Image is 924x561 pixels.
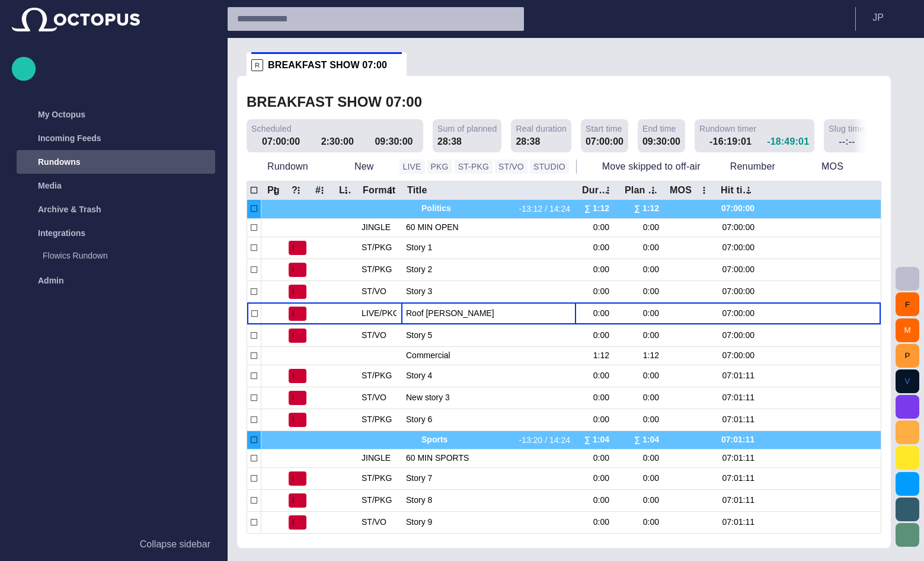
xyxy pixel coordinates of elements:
[624,517,659,528] div: 0:00
[362,495,392,506] div: ST/PKG
[740,182,757,199] button: Hit time column menu
[720,431,754,449] div: 07:01:11
[624,350,659,361] div: 1:12
[720,452,754,464] div: 07:01:11
[289,365,306,387] button: N
[406,264,571,275] span: Story 2
[720,495,754,506] div: 07:01:11
[437,123,497,135] span: Sum of planned
[292,392,293,404] span: N
[362,286,386,297] div: ST/VO
[362,473,392,484] div: ST/PKG
[292,330,293,342] span: N
[406,473,571,484] span: Story 7
[593,350,614,361] div: 1:12
[267,184,280,196] div: Pg
[38,227,85,239] p: Integrations
[863,7,917,28] button: JP
[406,495,571,506] span: Story 8
[321,135,360,149] div: 2:30:00
[267,182,283,199] button: Pg column menu
[247,52,407,76] div: RBREAKFAST SHOW 07:00
[624,370,659,381] div: 0:00
[406,303,571,324] div: Roof stup
[12,103,215,292] ul: main menu
[362,330,386,341] div: ST/VO
[406,387,571,409] div: New story 3
[289,281,306,302] button: N
[292,242,293,254] span: N
[624,242,659,253] div: 0:00
[292,495,293,506] span: N
[362,517,386,528] div: ST/VO
[801,156,864,177] button: MOS
[406,452,571,464] span: 60 MIN SPORTS
[406,286,571,297] span: Story 3
[292,308,293,320] span: N
[896,369,919,393] button: V
[593,308,614,319] div: 0:00
[593,242,614,253] div: 0:00
[624,308,659,319] div: 0:00
[38,275,64,286] p: Admin
[624,264,659,275] div: 0:00
[315,184,321,196] div: #
[38,203,101,215] p: Archive & Trash
[289,512,306,533] button: N
[495,160,527,174] button: ST/VO
[516,123,566,135] span: Real duration
[624,330,659,341] div: 0:00
[709,156,796,177] button: Renumber
[406,330,571,341] span: Story 5
[289,259,306,280] button: N
[720,517,754,528] div: 07:01:11
[699,123,756,135] span: Rundown timer
[314,182,331,199] button: # column menu
[38,180,62,192] p: Media
[292,517,293,528] span: N
[720,222,754,233] div: 07:00:00
[593,414,614,425] div: 0:00
[872,11,884,25] p: J P
[292,370,293,382] span: N
[593,222,614,233] div: 0:00
[427,160,452,174] button: PKG
[289,325,306,346] button: N
[406,242,571,253] span: Story 1
[586,123,622,135] span: Start time
[406,468,571,489] div: Story 7
[406,414,571,425] span: Story 6
[292,264,293,276] span: N
[406,259,571,280] div: Story 2
[624,286,659,297] div: 0:00
[421,200,513,218] span: Politics
[338,182,354,199] button: Lck column menu
[362,222,391,233] div: JINGLE
[406,450,571,467] div: 60 MIN SPORTS
[624,392,659,403] div: 0:00
[516,135,540,149] div: 28:38
[406,350,571,361] span: Commercial
[38,132,101,144] p: Incoming Feeds
[289,409,306,431] button: N
[720,200,754,218] div: 07:00:00
[292,286,293,298] span: N
[399,160,425,174] button: LIVE
[406,219,571,237] div: 60 MIN OPEN
[582,184,613,196] div: Duration
[247,156,329,177] button: Rundown
[624,200,659,218] div: ∑ 1:12
[262,135,306,149] div: 07:00:00
[896,344,919,368] button: P
[593,286,614,297] div: 0:00
[289,387,306,409] button: N
[421,431,513,449] span: Sports
[624,495,659,506] div: 0:00
[406,222,571,233] span: 60 MIN OPEN
[406,347,571,365] div: Commercial
[406,308,571,319] span: Roof [PERSON_NAME]
[406,281,571,302] div: Story 3
[12,533,215,556] button: Collapse sidebar
[720,473,754,484] div: 07:01:11
[624,414,659,425] div: 0:00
